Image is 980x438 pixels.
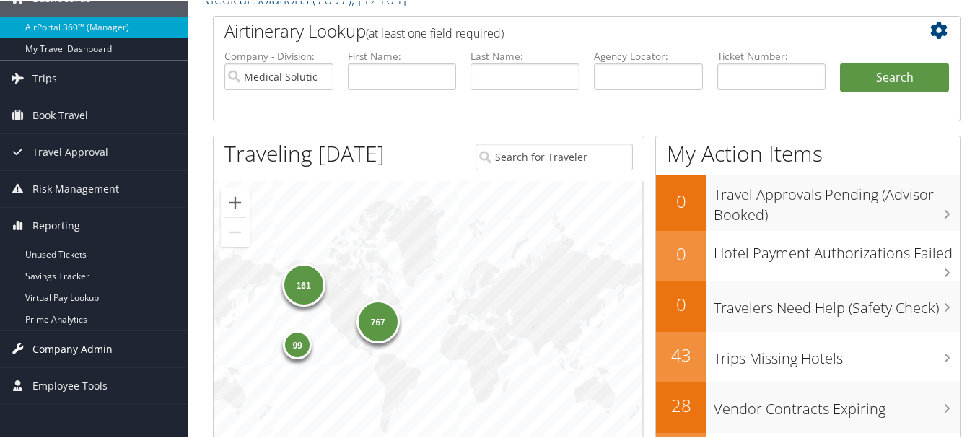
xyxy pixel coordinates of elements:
[224,137,385,167] h1: Traveling [DATE]
[717,48,826,62] label: Ticket Number:
[840,62,949,91] button: Search
[32,330,113,366] span: Company Admin
[32,133,108,169] span: Travel Approval
[32,96,88,132] span: Book Travel
[32,59,57,95] span: Trips
[221,216,250,245] button: Zoom out
[656,240,706,265] h2: 0
[714,235,960,262] h3: Hotel Payment Authorizations Failed
[656,173,960,229] a: 0Travel Approvals Pending (Advisor Booked)
[656,392,706,416] h2: 28
[656,330,960,381] a: 43Trips Missing Hotels
[366,24,504,40] span: (at least one field required)
[348,48,457,62] label: First Name:
[656,291,706,315] h2: 0
[476,142,633,169] input: Search for Traveler
[714,390,960,418] h3: Vendor Contracts Expiring
[656,137,960,167] h1: My Action Items
[656,188,706,212] h2: 0
[282,262,325,305] div: 161
[224,17,887,42] h2: Airtinerary Lookup
[594,48,703,62] label: Agency Locator:
[356,299,400,342] div: 767
[714,289,960,317] h3: Travelers Need Help (Safety Check)
[32,206,80,242] span: Reporting
[714,340,960,367] h3: Trips Missing Hotels
[656,381,960,432] a: 28Vendor Contracts Expiring
[656,229,960,280] a: 0Hotel Payment Authorizations Failed
[656,341,706,366] h2: 43
[471,48,579,62] label: Last Name:
[32,170,119,206] span: Risk Management
[224,48,333,62] label: Company - Division:
[221,187,250,216] button: Zoom in
[283,328,312,357] div: 99
[32,367,108,403] span: Employee Tools
[656,280,960,330] a: 0Travelers Need Help (Safety Check)
[714,176,960,224] h3: Travel Approvals Pending (Advisor Booked)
